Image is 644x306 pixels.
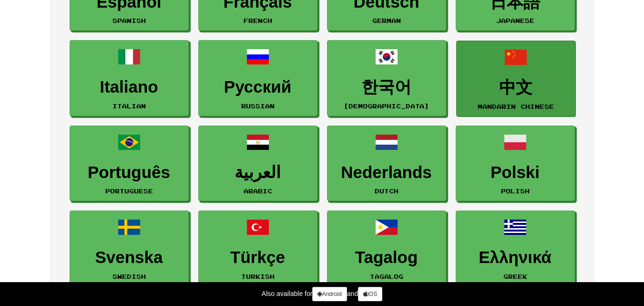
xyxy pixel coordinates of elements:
h3: Português [75,163,184,182]
a: SvenskaSwedish [70,211,189,286]
small: Dutch [375,188,399,194]
small: Japanese [496,17,534,24]
a: العربيةArabic [198,126,317,201]
small: Portuguese [105,188,153,194]
a: 한국어[DEMOGRAPHIC_DATA] [327,40,446,116]
small: Greek [503,273,527,280]
small: Mandarin Chinese [478,103,554,110]
h3: Nederlands [332,163,441,182]
h3: العربية [204,163,312,182]
h3: Ελληνικά [461,248,570,267]
h3: 中文 [461,78,570,97]
h3: Svenska [75,248,184,267]
h3: Türkçe [204,248,312,267]
small: Italian [112,103,146,109]
small: Turkish [241,273,275,280]
a: PortuguêsPortuguese [70,126,189,201]
h3: Tagalog [332,248,441,267]
a: 中文Mandarin Chinese [456,41,575,116]
a: TagalogTagalog [327,211,446,286]
small: Arabic [244,188,272,194]
h3: 한국어 [332,78,441,96]
a: PolskiPolish [456,126,575,201]
a: РусскийRussian [198,40,317,116]
a: NederlandsDutch [327,126,446,201]
small: Tagalog [370,273,403,280]
small: Swedish [112,273,146,280]
a: ΕλληνικάGreek [456,211,575,286]
small: Russian [241,103,275,109]
small: Spanish [112,17,146,24]
small: German [372,17,401,24]
a: ItalianoItalian [70,40,189,116]
h3: Italiano [75,78,184,96]
h3: Polski [461,163,570,182]
a: Android [312,287,347,301]
a: iOS [358,287,382,301]
a: TürkçeTurkish [198,211,317,286]
small: [DEMOGRAPHIC_DATA] [344,103,429,109]
small: Polish [501,188,530,194]
h3: Русский [204,78,312,96]
small: French [244,17,272,24]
